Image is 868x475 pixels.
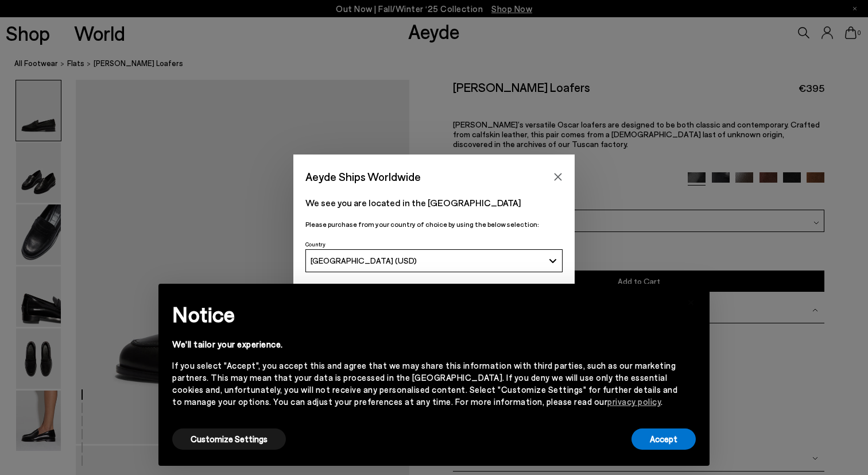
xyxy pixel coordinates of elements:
a: privacy policy [607,396,661,407]
div: We'll tailor your experience. [172,338,677,350]
p: Please purchase from your country of choice by using the below selection: [305,219,563,230]
button: Close [549,168,567,186]
button: Close this notice [677,287,705,315]
button: Accept [631,428,696,450]
span: Country [305,241,325,248]
button: Customize Settings [172,428,286,450]
h2: Notice [172,299,677,329]
span: [GEOGRAPHIC_DATA] (USD) [311,256,417,265]
p: We see you are located in the [GEOGRAPHIC_DATA] [305,196,563,210]
span: × [687,292,695,309]
div: If you select "Accept", you accept this and agree that we may share this information with third p... [172,360,677,408]
span: Aeyde Ships Worldwide [305,167,421,187]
